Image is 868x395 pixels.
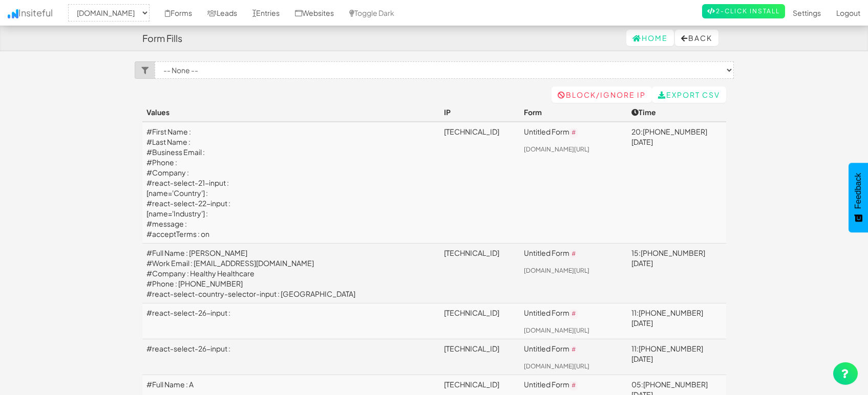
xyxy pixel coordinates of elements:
[524,362,589,370] a: [DOMAIN_NAME][URL]
[626,30,674,46] a: Home
[444,248,499,257] a: [TECHNICAL_ID]
[142,33,182,43] h4: Form Fills
[142,122,440,244] td: #First Name : #Last Name : #Business Email : #Phone : #Company : #react-select-21-input : [name='...
[8,9,18,18] img: icon.png
[444,127,499,136] a: [TECHNICAL_ID]
[569,381,578,390] code: #
[627,303,726,339] td: 11:[PHONE_NUMBER][DATE]
[849,163,868,232] button: Feedback - Show survey
[569,310,578,319] code: #
[142,303,440,339] td: #react-select-26-input :
[524,267,589,274] a: [DOMAIN_NAME][URL]
[569,345,578,355] code: #
[569,128,578,138] code: #
[627,122,726,244] td: 20:[PHONE_NUMBER][DATE]
[627,244,726,303] td: 15:[PHONE_NUMBER][DATE]
[524,326,589,334] a: [DOMAIN_NAME][URL]
[627,339,726,375] td: 11:[PHONE_NUMBER][DATE]
[142,339,440,375] td: #react-select-26-input :
[524,379,623,391] p: Untitled Form
[854,173,863,209] span: Feedback
[142,103,440,122] th: Values
[524,308,623,319] p: Untitled Form
[524,145,589,153] a: [DOMAIN_NAME][URL]
[444,308,499,317] a: [TECHNICAL_ID]
[520,103,627,122] th: Form
[524,126,623,138] p: Untitled Form
[444,344,499,353] a: [TECHNICAL_ID]
[552,86,652,103] a: Block/Ignore IP
[652,86,726,103] a: Export CSV
[524,248,623,259] p: Untitled Form
[444,380,499,389] a: [TECHNICAL_ID]
[627,103,726,122] th: Time
[569,250,578,259] code: #
[702,4,785,18] a: 2-Click Install
[142,244,440,303] td: #Full Name : [PERSON_NAME] #Work Email : [EMAIL_ADDRESS][DOMAIN_NAME] #Company : Healthy Healthca...
[524,343,623,355] p: Untitled Form
[440,103,520,122] th: IP
[675,30,718,46] button: Back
